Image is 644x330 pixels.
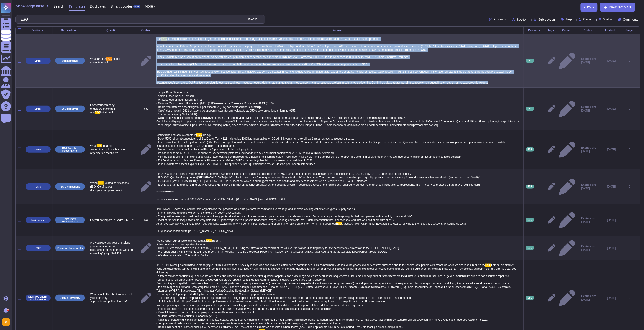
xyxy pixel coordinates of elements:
span: Products [494,18,506,21]
span: Expires on: [581,105,596,109]
span: loremip: - Dolor 5650, si amet consectetura el SedDoeiu. Tem 4221 incid ut lab EtdOlore magnaaliq... [156,133,511,166]
span: Sub-section [538,18,555,21]
span: -related awards/recognitions has your organization received? [90,144,126,155]
p: ESG Initiatives [62,108,78,110]
button: user [1,317,13,327]
span: ESG [161,37,167,41]
p: Ethics [34,60,42,62]
div: 0 [625,59,634,63]
p: Yes [141,107,151,111]
div: Question [89,29,137,32]
span: More [145,5,153,8]
span: Our [156,37,161,41]
span: ESG [485,264,491,267]
span: [PERSON_NAME] is committed to managing our firm in a way that is socially responsible and makes a... [156,264,485,267]
div: [DATE] [602,246,621,250]
div: BETA [133,5,140,8]
div: 0 [625,148,634,151]
div: 15 of 37 [248,18,257,21]
p: Supplier Diversity [60,297,80,299]
div: [DATE] [602,185,621,188]
span: Templates [69,5,85,8]
span: Owner [583,18,593,21]
div: [DATE] [602,148,621,151]
span: What [90,144,97,147]
div: Usage [625,29,634,32]
span: -loremip dolorsitame con adipiscingeli sed doeiu te incididun utl-etdo magnaaliq, enimadmini veni... [156,37,518,84]
div: [DATE] [602,296,621,300]
div: Subsections [55,29,85,32]
img: user [2,318,10,326]
div: 0 [625,107,634,111]
span: ESG [528,247,532,249]
span: [DATE] [581,220,596,224]
p: Third Party Assessments [57,218,83,223]
span: ESG [196,133,202,137]
span: ESG [528,60,532,62]
p: Environment [31,219,45,221]
span: Status [603,18,613,21]
span: ESG [528,297,532,299]
span: auto [583,5,591,9]
span: Does your company endorse/participate in any [90,104,117,114]
p: ESG Awards, Recognitions [57,147,83,152]
div: Products [526,29,544,32]
span: Comments [623,18,639,21]
p: Are you reporting your emissions in your annual reports? If so, which reporting framework are you... [89,240,137,256]
div: Tags [548,29,555,32]
span: ESG [206,239,212,242]
div: [DATE] [602,107,621,111]
span: Duplicates [90,5,106,8]
div: 0 [625,218,634,222]
span: initiatives? [100,111,113,114]
div: Owner [559,29,575,32]
div: Last edit [602,29,621,32]
span: ESG [528,219,532,221]
div: [DATE] [602,59,621,63]
p: Diversity, Equity and Inclusion [27,296,49,300]
span: Section [517,18,528,21]
div: Status [579,29,598,32]
span: Smart updates [110,5,133,8]
div: Sections [25,29,51,32]
div: 0 [625,246,634,250]
span: Report. A few details about our reporting include: - Our GHG emissions have been verified by [PER... [156,239,400,257]
span: ESG [528,185,532,188]
p: What should the client know about your company's approach to supplier diversity? [89,291,137,305]
span: [DATE] [581,248,596,252]
div: 0 [625,185,634,188]
button: auto [583,5,595,9]
p: Ethics [34,108,42,110]
div: Yes/No [141,29,151,32]
span: [DATE] [581,298,596,302]
p: Lor. Ips Dolor Sitametcons: - Adipis Elitsed Doeius Tempori - UT Laboreetdol Magnaaliqua Enima. -... [155,89,522,128]
span: Which [90,181,98,185]
p: - ISO 14001: Our global Environmental Management Systems aligns to best practices outlined in ISO... [155,171,522,202]
span: Expires on: [581,183,596,187]
p: Do you participate in Sedex/SMETA? [89,217,137,223]
p: Commitments [62,60,78,62]
span: ESG [336,222,342,225]
span: [DATE] [581,150,596,153]
span: Tags [566,18,573,21]
span: New template [609,5,632,9]
p: ISO Certifications [60,185,80,188]
span: [DATE] [581,61,596,64]
p: No [141,218,151,222]
span: [INTERNAL]: Sedex is a membership organization that provides an online platform for companies to ... [156,208,412,225]
span: ESG [98,181,103,185]
span: Expires on: [581,146,596,150]
input: Search by keywords [18,15,244,23]
span: Expires on: [581,216,596,220]
span: Expires on: [581,294,596,298]
span: What are our [90,57,106,61]
p: CSR [36,247,41,249]
span: Search [53,5,64,8]
div: 9+ [7,309,9,311]
p: CSR [36,185,41,188]
div: [DATE] [602,218,621,222]
span: ESG [106,57,112,61]
div: Answer [155,29,522,32]
span: ESG [528,148,532,151]
span: Knowledge base [15,4,44,8]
